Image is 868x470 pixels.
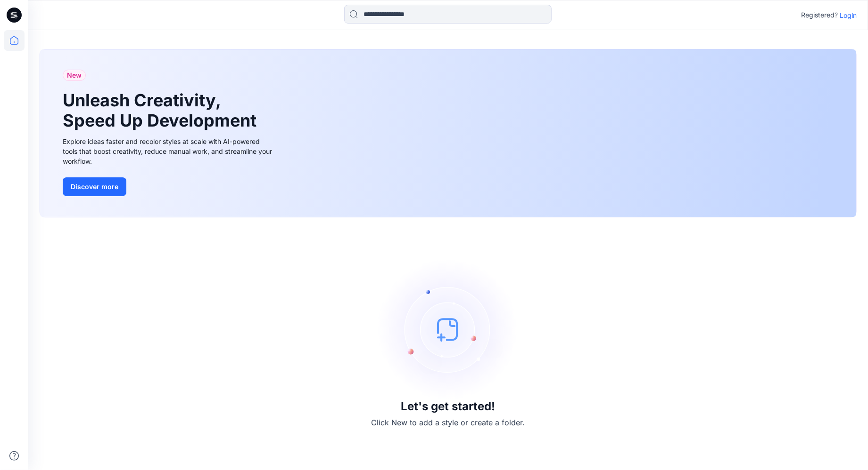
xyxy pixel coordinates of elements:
[372,417,525,428] p: Click New to add a style or create a folder.
[801,9,838,21] p: Registered?
[401,400,496,413] h3: Let's get started!
[63,177,126,196] button: Discover more
[63,90,261,131] h1: Unleash Creativity, Speed Up Development
[63,136,275,166] div: Explore ideas faster and recolor styles at scale with AI-powered tools that boost creativity, red...
[63,177,275,196] a: Discover more
[67,70,82,81] span: New
[378,259,519,400] img: empty-state-image.svg
[840,10,857,20] p: Login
